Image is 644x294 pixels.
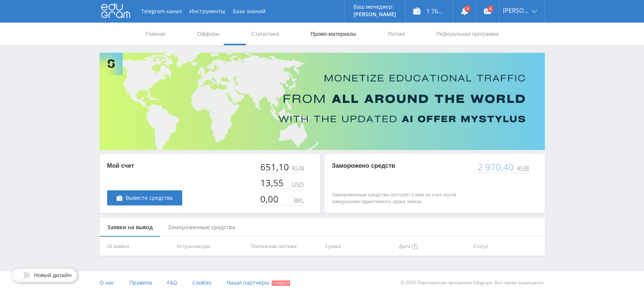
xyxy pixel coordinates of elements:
div: © 2025 Партнёрская программа Edugram. Все права защищены. [326,271,544,294]
div: BRL [292,197,305,204]
a: Офферы [197,23,221,45]
th: ID заявки [100,237,174,256]
span: FAQ [167,279,177,286]
span: [PERSON_NAME] [503,8,529,14]
div: RUB [515,165,530,172]
div: Замороженные средства [160,217,243,237]
div: 2 970,40 [477,162,515,172]
th: Статус [470,237,545,256]
img: Banner [100,53,545,150]
th: Дата [396,237,470,256]
p: Замороженные средства поступят к вам на счет после завершения гарантийного срока заказа [332,191,469,205]
p: Ваш менеджер: [354,4,396,10]
a: Правила [129,271,152,294]
a: FAQ [167,271,177,294]
span: Вывести средства [126,195,173,201]
p: Мой счет [107,162,182,170]
a: Потоки [387,23,406,45]
span: О нас [100,279,114,286]
p: [PERSON_NAME] [354,11,396,17]
p: Заморожено средств [332,162,469,170]
div: RUB [290,165,305,172]
a: Статистика [251,23,280,45]
a: О нас [100,271,114,294]
a: Реферальная программа [436,23,500,45]
a: Наши партнеры Скидки [227,271,290,294]
span: Правила [129,279,152,286]
span: Cookies [192,279,212,286]
span: Наши партнеры [227,279,269,286]
div: 0,00 [260,194,280,204]
a: Промо-материалы [310,23,357,45]
span: Скидки [272,280,290,286]
div: Заявки на вывод [100,217,160,237]
div: USD [290,181,305,188]
div: 651,10 [260,162,290,172]
div: 13,55 [260,178,285,188]
span: Новый дизайн [34,272,72,278]
th: Сумма [322,237,396,256]
th: Платежная система [248,237,322,256]
a: Главная [145,23,166,45]
a: Cookies [192,271,212,294]
th: ID транзакции [174,237,248,256]
a: Вывести средства [107,190,182,205]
